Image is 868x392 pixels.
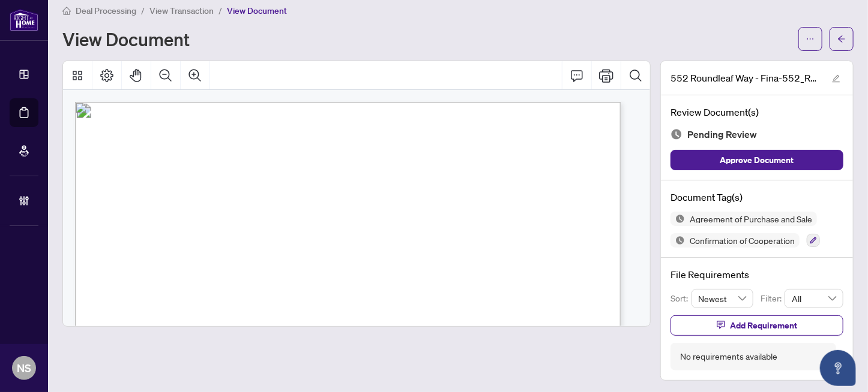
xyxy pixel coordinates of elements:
[671,267,843,282] h4: File Requirements
[671,105,843,119] h4: Review Document(s)
[680,350,777,363] div: No requirements available
[671,150,843,170] button: Approve Document
[671,212,685,226] img: Status Icon
[806,35,815,43] span: ellipsis
[832,74,840,83] span: edit
[671,190,843,204] h4: Document Tag(s)
[699,290,747,307] span: Newest
[671,292,692,305] p: Sort:
[671,233,685,248] img: Status Icon
[837,35,846,43] span: arrow-left
[10,9,38,31] img: logo
[671,71,821,85] span: 552 Roundleaf Way - Fina-552_Roundleaf_Way_-_552_Roundleaf_Way_-_100_Agreement_of_Purchase_and_Sa...
[820,350,856,386] button: Open asap
[62,7,71,15] span: home
[687,126,757,143] span: Pending Review
[141,4,145,17] li: /
[730,316,797,335] span: Add Requirement
[62,29,190,49] h1: View Document
[149,5,214,16] span: View Transaction
[76,5,136,16] span: Deal Processing
[219,4,222,17] li: /
[761,292,785,305] p: Filter:
[17,360,31,376] span: NS
[671,128,683,140] img: Document Status
[792,290,836,307] span: All
[671,315,843,336] button: Add Requirement
[685,215,817,223] span: Agreement of Purchase and Sale
[720,150,794,170] span: Approve Document
[685,236,800,245] span: Confirmation of Cooperation
[227,5,287,16] span: View Document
